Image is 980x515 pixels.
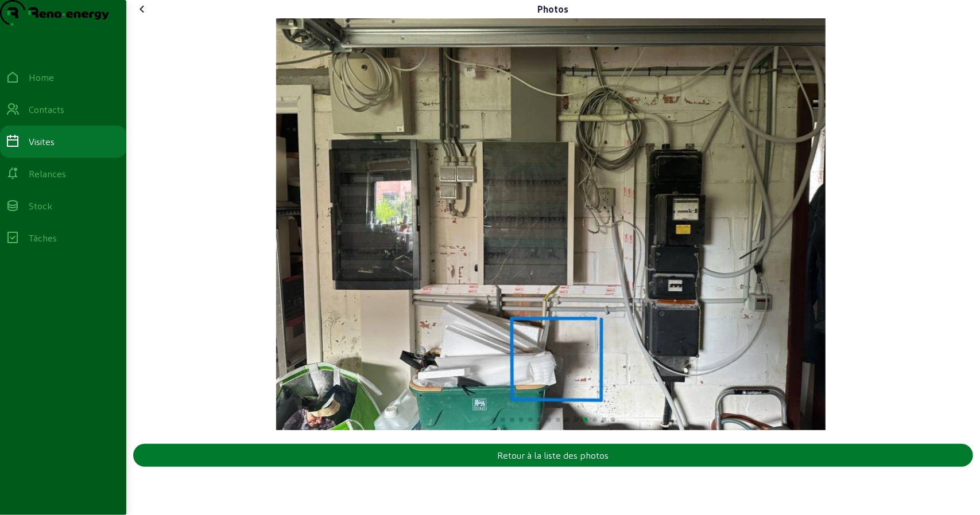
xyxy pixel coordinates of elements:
div: Retour à la liste des photos [498,448,609,462]
swiper-slide: 11 / 14 [133,18,969,430]
img: onduleur.jpeg [276,18,826,430]
div: Visites [29,135,55,149]
div: Photos [538,2,569,16]
div: Relances [29,167,66,181]
div: Home [29,71,54,84]
button: Retour à la liste des photos [133,444,973,467]
div: Stock [29,199,52,213]
div: Contacts [29,103,64,116]
div: Tâches [29,231,57,245]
